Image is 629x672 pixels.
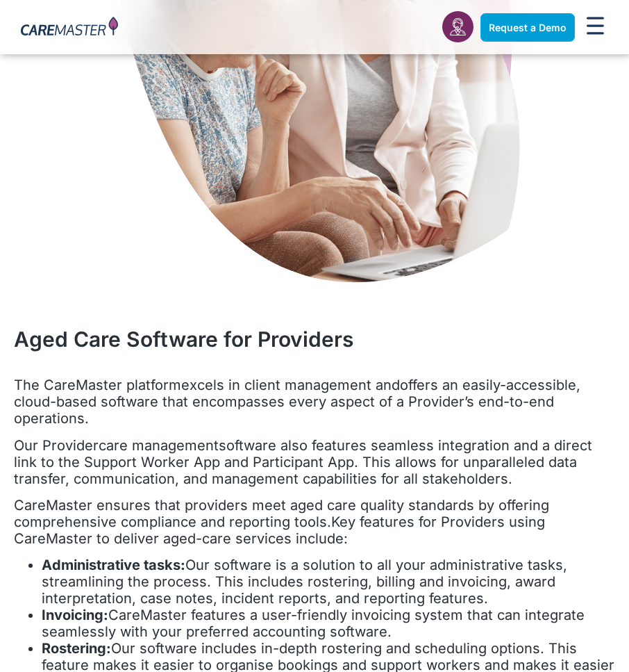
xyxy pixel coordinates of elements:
h2: Aged Care Software for Providers [14,327,615,352]
span: Our Provider [14,437,99,454]
div: Menu Toggle [582,13,608,42]
span: Key features for Providers using CareMaster to deliver aged-care services include: [14,514,545,547]
p: CareMaster ensures that providers meet aged care quality standards by offering comprehensive comp... [14,497,615,547]
span: The CareMaster platform [14,377,181,393]
p: care management [14,437,615,487]
b: Administrative tasks: [42,557,185,573]
span: software also features seamless integration and a direct link to the Support Worker App and Parti... [14,437,592,487]
span: Request a Demo [489,22,567,33]
a: Request a Demo [480,13,575,42]
img: CareMaster Logo [21,17,118,38]
b: Rostering: [42,640,111,657]
span: Our software is a solution to all your administrative tasks, streamlining the process. This inclu... [42,557,567,607]
span: offers an easily-accessible, cloud-based software that encompasses every aspect of a Provider’s e... [14,377,580,427]
p: excels in client management and [14,377,615,427]
b: Invoicing: [42,607,108,623]
span: CareMaster features a user-friendly invoicing system that can integrate seamlessly with your pref... [42,607,585,640]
